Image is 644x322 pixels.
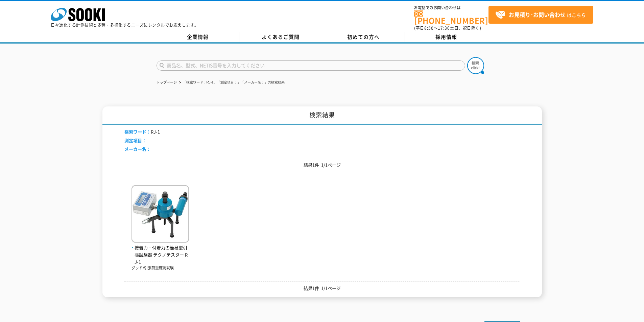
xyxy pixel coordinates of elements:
a: お見積り･お問い合わせはこちら [488,6,593,24]
span: 17:30 [438,25,450,31]
h1: 検索結果 [102,106,542,125]
span: お電話でのお問い合わせは [414,6,488,10]
p: グッド/引張荷重確認試験 [132,265,189,271]
span: メーカー名： [124,146,151,152]
a: 接着力・付着力の簡易型引張試験器 テクノテスター RJ-1 [132,237,189,265]
img: btn_search.png [467,57,484,74]
span: 初めての方へ [347,33,380,41]
p: 結果1件 1/1ページ [124,162,520,169]
span: 接着力・付着力の簡易型引張試験器 テクノテスター RJ-1 [132,244,189,265]
a: よくあるご質問 [239,32,322,42]
a: [PHONE_NUMBER] [414,10,488,24]
input: 商品名、型式、NETIS番号を入力してください [157,60,465,71]
li: RJ-1 [124,128,160,135]
a: 初めての方へ [322,32,405,42]
li: 「検索ワード：RJ-1」「測定項目：」「メーカー名：」の検索結果 [178,79,285,86]
p: 日々進化する計測技術と多種・多様化するニーズにレンタルでお応えします。 [51,23,199,27]
span: 測定項目： [124,137,146,144]
span: はこちら [495,10,586,20]
a: 採用情報 [405,32,488,42]
a: トップページ [157,80,177,84]
span: 検索ワード： [124,128,151,135]
a: 企業情報 [157,32,239,42]
p: 結果1件 1/1ページ [124,285,520,292]
span: 8:50 [424,25,434,31]
strong: お見積り･お問い合わせ [509,10,566,19]
span: (平日 ～ 土日、祝日除く) [414,25,481,31]
img: テクノテスター RJ-1 [132,185,189,244]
